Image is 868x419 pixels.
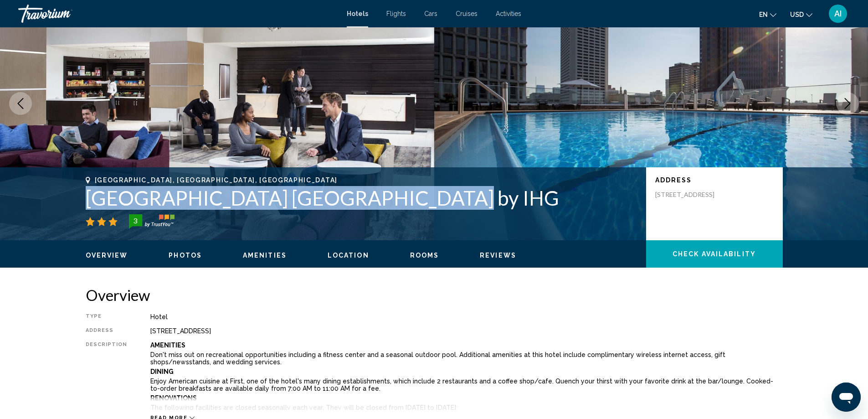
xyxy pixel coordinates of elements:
div: [STREET_ADDRESS] [150,327,783,335]
iframe: Button to launch messaging window [832,383,861,412]
span: USD [790,11,804,18]
div: Address [86,327,128,335]
button: Previous image [9,92,32,115]
div: 3 [126,215,144,226]
button: Change currency [790,8,812,21]
b: Dining [150,368,174,375]
a: Cars [424,10,437,17]
button: Change language [759,8,776,21]
p: Enjoy American cuisine at First, one of the hotel's many dining establishments, which include 2 r... [150,378,783,392]
span: AI [834,9,842,18]
div: Hotel [150,313,783,321]
span: Rooms [410,252,439,259]
button: Check Availability [646,240,783,268]
span: Overview [86,252,128,259]
span: Location [328,252,369,259]
img: trustyou-badge-hor.svg [129,214,175,229]
button: Amenities [243,251,287,259]
span: Photos [169,252,202,259]
div: Type [86,313,128,321]
span: en [759,11,768,18]
button: Next image [836,92,859,115]
div: Description [86,341,128,410]
span: Amenities [243,252,287,259]
a: Activities [496,10,521,17]
a: Travorium [18,5,338,23]
b: Amenities [150,341,185,349]
h2: Overview [86,286,783,304]
a: Hotels [347,10,368,17]
a: Cruises [456,10,478,17]
button: Overview [86,251,128,259]
a: Flights [386,10,406,17]
p: [STREET_ADDRESS] [655,191,728,199]
b: Renovations [150,394,197,402]
p: Address [655,176,774,184]
button: User Menu [826,4,850,23]
span: Check Availability [673,251,756,258]
p: Don't miss out on recreational opportunities including a fitness center and a seasonal outdoor po... [150,351,783,366]
span: [GEOGRAPHIC_DATA], [GEOGRAPHIC_DATA], [GEOGRAPHIC_DATA] [95,176,338,184]
h1: [GEOGRAPHIC_DATA] [GEOGRAPHIC_DATA] by IHG [86,186,637,210]
button: Photos [169,251,202,259]
button: Rooms [410,251,439,259]
span: Reviews [480,252,516,259]
button: Location [328,251,369,259]
button: Reviews [480,251,516,259]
